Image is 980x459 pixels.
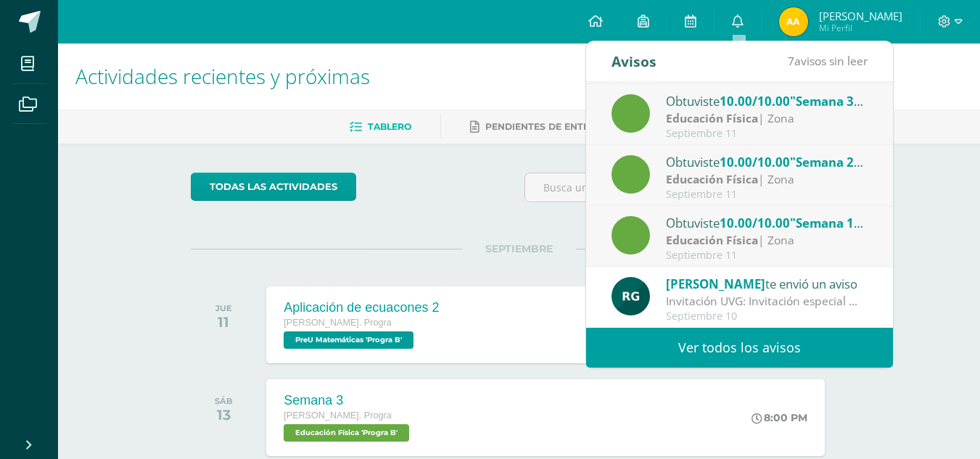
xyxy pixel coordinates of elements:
[215,313,232,331] div: 11
[284,318,391,328] span: [PERSON_NAME]. Progra
[666,310,868,323] div: Septiembre 10
[350,115,411,138] a: Tablero
[191,173,356,201] a: todas las Actividades
[666,171,868,188] div: | Zona
[75,62,370,90] span: Actividades recientes y próximas
[462,242,576,255] span: SEPTIEMBRE
[666,152,868,171] div: Obtuviste en
[612,277,650,315] img: 24ef3269677dd7dd963c57b86ff4a022.png
[215,396,233,406] div: SÁB
[215,303,232,313] div: JUE
[368,121,411,132] span: Tablero
[790,93,863,109] span: "Semana 3"
[666,274,868,293] div: te envió un aviso
[720,154,790,170] span: 10.00/10.00
[752,411,807,424] div: 8:00 PM
[666,213,868,232] div: Obtuviste en
[666,293,868,310] div: Invitación UVG: Invitación especial ✨ El programa Mujeres en Ingeniería – Virtual de la Universid...
[215,406,233,423] div: 13
[525,173,847,202] input: Busca una actividad próxima aquí...
[666,189,868,201] div: Septiembre 11
[470,115,609,138] a: Pendientes de entrega
[485,121,609,132] span: Pendientes de entrega
[284,410,391,421] span: [PERSON_NAME]. Progra
[788,53,868,69] span: avisos sin leer
[790,154,863,170] span: "Semana 2"
[284,300,439,315] div: Aplicación de ecuacones 2
[819,22,902,34] span: Mi Perfil
[284,331,413,349] span: PreU Matemáticas 'Progra B'
[666,91,868,110] div: Obtuviste en
[666,110,758,126] strong: Educación Física
[284,424,409,442] span: Educación Física 'Progra B'
[666,110,868,127] div: | Zona
[666,128,868,140] div: Septiembre 11
[666,276,765,292] span: [PERSON_NAME]
[666,249,868,262] div: Septiembre 11
[790,215,863,231] span: "Semana 1"
[720,215,790,231] span: 10.00/10.00
[666,232,758,248] strong: Educación Física
[666,232,868,249] div: | Zona
[586,328,893,368] a: Ver todos los avisos
[666,171,758,187] strong: Educación Física
[819,9,902,23] span: [PERSON_NAME]
[612,41,656,81] div: Avisos
[720,93,790,109] span: 10.00/10.00
[788,53,794,69] span: 7
[779,7,808,36] img: aa06b5c399baf92bf6a13e0bfb13f74e.png
[284,393,413,408] div: Semana 3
